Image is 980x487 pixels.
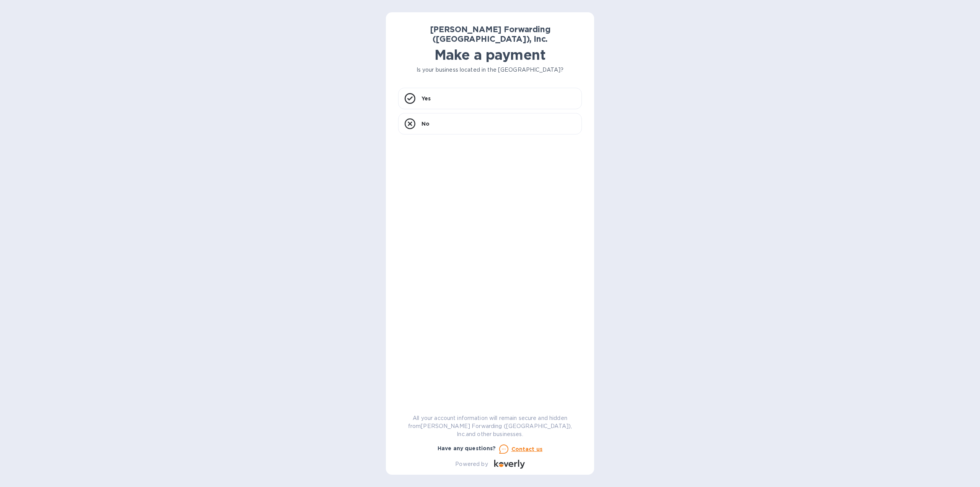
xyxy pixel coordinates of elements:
[398,66,582,74] p: Is your business located in the [GEOGRAPHIC_DATA]?
[430,25,550,44] b: [PERSON_NAME] Forwarding ([GEOGRAPHIC_DATA]), Inc.
[511,446,543,452] u: Contact us
[438,445,496,451] b: Have any questions?
[455,460,488,468] p: Powered by
[421,95,431,102] p: Yes
[421,120,430,128] p: No
[398,414,582,438] p: All your account information will remain secure and hidden from [PERSON_NAME] Forwarding ([GEOGRA...
[398,47,582,63] h1: Make a payment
